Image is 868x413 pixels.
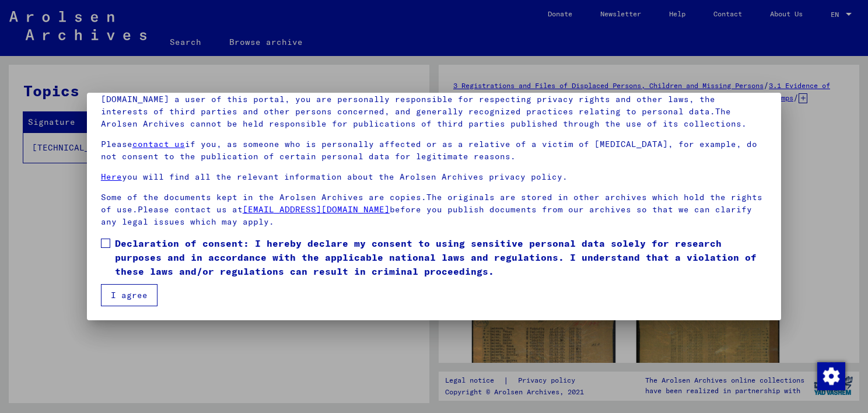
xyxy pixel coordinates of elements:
[817,362,845,390] div: Change consent
[132,139,185,149] a: contact us
[101,81,767,130] p: Please note that this portal on victims of Nazi [MEDICAL_DATA] contains sensitive data on identif...
[101,284,157,306] button: I agree
[817,362,845,390] img: Change consent
[101,171,767,183] p: you will find all the relevant information about the Arolsen Archives privacy policy.
[115,236,767,278] span: Declaration of consent: I hereby declare my consent to using sensitive personal data solely for r...
[101,191,767,228] p: Some of the documents kept in the Arolsen Archives are copies.The originals are stored in other a...
[243,204,390,215] a: [EMAIL_ADDRESS][DOMAIN_NAME]
[101,138,767,163] p: Please if you, as someone who is personally affected or as a relative of a victim of [MEDICAL_DAT...
[101,171,122,182] a: Here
